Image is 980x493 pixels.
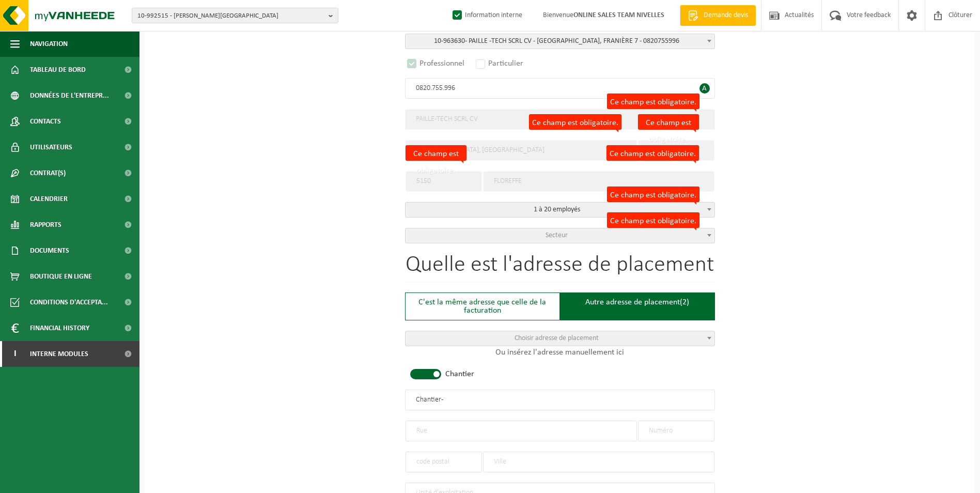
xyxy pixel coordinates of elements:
[406,171,482,192] input: code postal
[405,34,715,49] span: <span class="highlight"><span class="highlight">10-963630</span></span> - PAILLE -TECH SCRL CV - ...
[405,254,715,282] h1: Quelle est l'adresse de placement
[638,114,699,130] label: Ce champ est obligatoire.
[546,232,568,239] span: Secteur
[30,264,92,289] span: Boutique en ligne
[405,202,715,218] span: 1 à 20 employés
[30,315,89,341] span: Financial History
[405,56,468,71] label: Professionnel
[137,8,324,24] span: 10-992515 - [PERSON_NAME][GEOGRAPHIC_DATA]
[701,10,751,21] span: Demande devis
[30,238,69,264] span: Documents
[607,187,699,202] label: Ce champ est obligatoire.
[573,11,664,19] strong: ONLINE SALES TEAM NIVELLES
[483,171,714,192] input: Ville
[434,37,465,45] span: 10-963630
[405,292,560,320] div: C'est la même adresse que celle de la facturation
[405,78,715,99] input: Numéro d'entreprise
[30,341,88,367] span: Interne modules
[30,160,66,186] span: Contrat(s)
[30,289,108,315] span: Conditions d'accepta...
[30,212,61,238] span: Rapports
[560,292,715,320] div: Autre adresse de placement
[474,56,526,71] label: Particulier
[607,94,699,109] label: Ce champ est obligatoire.
[699,83,710,94] span: A
[406,34,714,49] span: <span class="highlight"><span class="highlight">10-963630</span></span> - PAILLE -TECH SCRL CV - ...
[515,334,599,342] span: Choisir adresse de placement
[132,8,338,23] button: 10-992515 - [PERSON_NAME][GEOGRAPHIC_DATA]
[30,83,109,109] span: Données de l'entrepr...
[529,114,621,130] label: Ce champ est obligatoire.
[406,421,637,441] input: Rue
[680,298,689,306] span: (2)
[30,109,61,134] span: Contacts
[30,57,86,83] span: Tableau de bord
[450,8,522,23] label: Information interne
[30,134,72,160] span: Utilisateurs
[30,186,68,212] span: Calendrier
[445,370,474,378] label: Chantier
[405,109,715,130] input: Nom
[405,346,715,359] p: Ou insérez l'adresse manuellement ici
[607,212,699,228] label: Ce champ est obligatoire.
[638,421,714,441] input: Numéro
[406,452,482,472] input: code postal
[406,145,466,161] label: Ce champ est obligatoire.
[606,145,699,161] label: Ce champ est obligatoire.
[406,140,637,161] input: Rue
[405,390,715,410] input: Nom
[30,31,68,57] span: Navigation
[483,452,714,472] input: Ville
[10,341,20,367] span: I
[680,5,756,26] a: Demande devis
[406,203,714,217] span: 1 à 20 employés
